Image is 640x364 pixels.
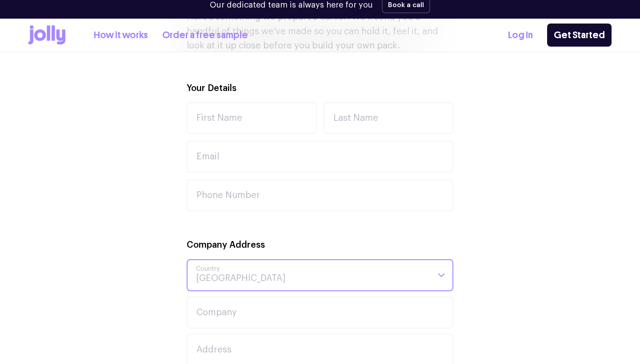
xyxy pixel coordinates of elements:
[196,260,429,290] input: Search for option
[187,259,453,291] div: Search for option
[162,28,248,42] a: Order a free sample
[94,28,148,42] a: How it works
[547,24,612,47] a: Get Started
[187,239,265,252] label: Company Address
[187,82,236,95] label: Your Details
[508,28,533,42] a: Log In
